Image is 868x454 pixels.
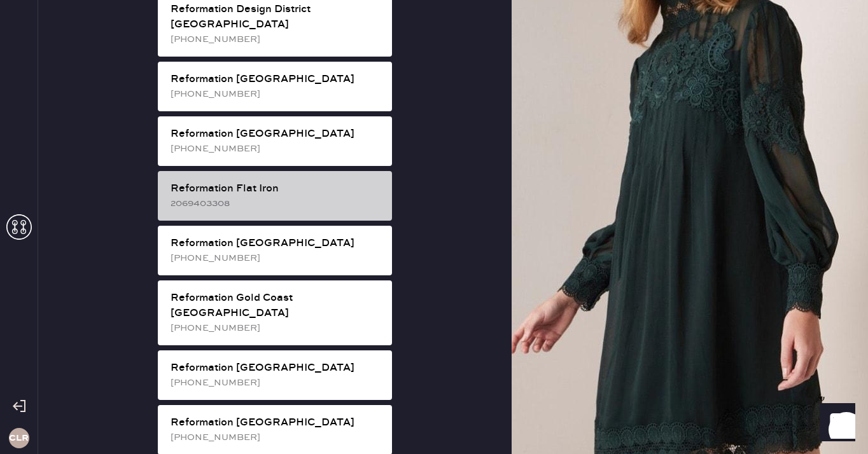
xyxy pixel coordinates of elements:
[171,376,382,390] div: [PHONE_NUMBER]
[171,236,382,251] div: Reformation [GEOGRAPHIC_DATA]
[171,196,382,210] div: 2069403308
[171,127,382,142] div: Reformation [GEOGRAPHIC_DATA]
[171,32,382,46] div: [PHONE_NUMBER]
[171,181,382,196] div: Reformation Flat Iron
[171,251,382,265] div: [PHONE_NUMBER]
[808,397,862,451] iframe: Front Chat
[171,2,382,32] div: Reformation Design District [GEOGRAPHIC_DATA]
[171,291,382,321] div: Reformation Gold Coast [GEOGRAPHIC_DATA]
[9,434,29,443] h3: CLR
[171,72,382,87] div: Reformation [GEOGRAPHIC_DATA]
[171,87,382,101] div: [PHONE_NUMBER]
[171,321,382,335] div: [PHONE_NUMBER]
[171,142,382,156] div: [PHONE_NUMBER]
[171,415,382,430] div: Reformation [GEOGRAPHIC_DATA]
[171,361,382,376] div: Reformation [GEOGRAPHIC_DATA]
[171,430,382,444] div: [PHONE_NUMBER]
